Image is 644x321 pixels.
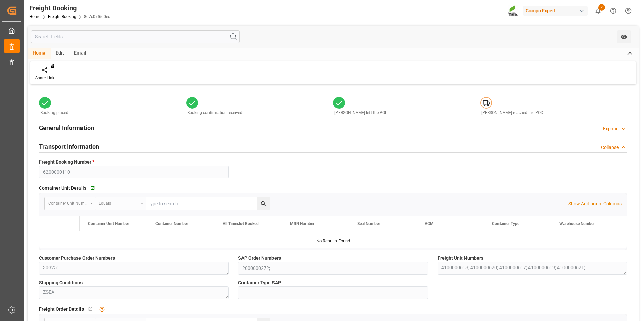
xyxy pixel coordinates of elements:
[48,14,76,19] a: Freight Booking
[39,286,229,299] textarea: ZSEA
[187,110,243,115] span: Booking confirmation received
[598,4,605,11] span: 2
[29,14,40,19] a: Home
[223,221,259,226] span: All Timeslot Booked
[508,5,518,17] img: Screenshot%202023-09-29%20at%2010.02.21.png_1712312052.png
[31,30,240,43] input: Search Fields
[481,110,543,115] span: [PERSON_NAME] reached the POD
[155,221,188,226] span: Container Number
[99,199,138,206] div: Equals
[590,3,606,19] button: show 2 new notifications
[438,255,483,262] span: Freight Unit Numbers
[45,197,95,210] button: open menu
[523,4,590,17] button: Compo Expert
[357,221,380,226] span: Seal Number
[39,255,115,262] span: Customer Purchase Order Numbers
[39,123,94,132] h2: General Information
[39,306,84,313] span: Freight Order Details
[603,125,619,132] div: Expand
[39,142,99,151] h2: Transport Information
[69,48,91,59] div: Email
[568,200,622,207] p: Show Additional Columns
[39,158,94,166] span: Freight Booking Number
[51,48,69,59] div: Edit
[40,110,68,115] span: Booking placed
[95,197,146,210] button: open menu
[523,6,588,16] div: Compo Expert
[39,279,83,286] span: Shipping Conditions
[238,255,281,262] span: SAP Order Numbers
[39,262,229,275] textarea: 30325;
[559,221,595,226] span: Warehouse Number
[617,30,631,43] button: open menu
[601,144,619,151] div: Collapse
[492,221,519,226] span: Container Type
[39,185,86,192] span: Container Unit Details
[425,221,434,226] span: VGM
[88,221,129,226] span: Container Unit Number
[257,197,270,210] button: search button
[146,197,270,210] input: Type to search
[28,48,51,59] div: Home
[606,3,621,19] button: Help Center
[334,110,387,115] span: [PERSON_NAME] left the POL
[290,221,314,226] span: MRN Number
[238,279,281,286] span: Container Type SAP
[48,199,88,206] div: Container Unit Number
[438,262,627,275] textarea: 4100000618; 4100000620; 4100000617; 4100000619; 4100000621;
[29,3,110,13] div: Freight Booking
